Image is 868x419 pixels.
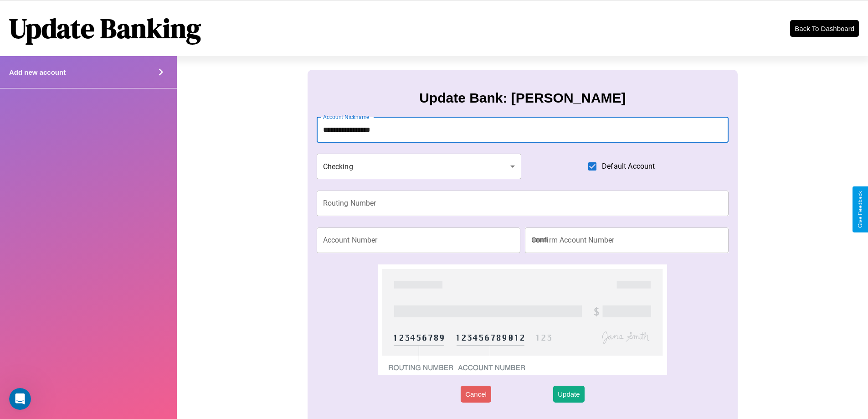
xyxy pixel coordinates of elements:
div: Give Feedback [857,191,863,228]
h4: Add new account [9,68,66,76]
h3: Update Bank: [PERSON_NAME] [419,90,626,106]
button: Back To Dashboard [790,20,859,37]
span: Default Account [602,161,655,172]
h1: Update Banking [9,10,201,47]
button: Cancel [461,386,491,403]
button: Update [553,386,584,403]
label: Account Nickname [323,113,370,121]
div: Checking [317,154,522,179]
img: check [378,264,667,375]
iframe: Intercom live chat [9,388,31,410]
